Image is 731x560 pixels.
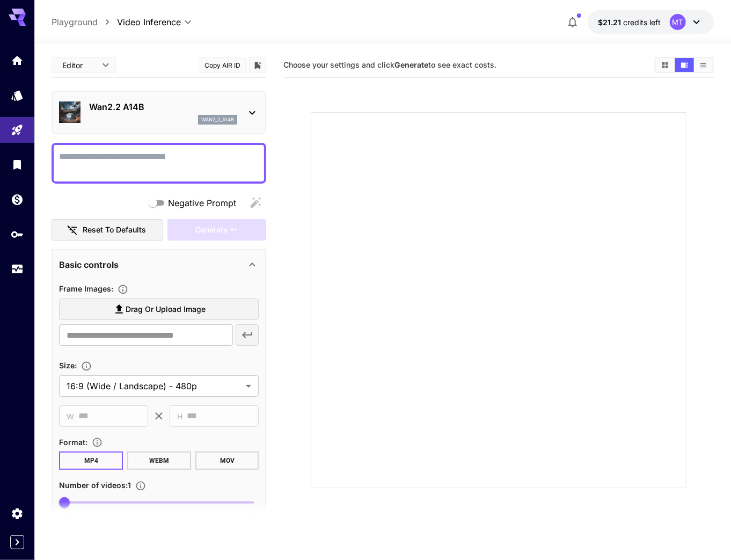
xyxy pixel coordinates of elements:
button: Show media in video view [675,58,694,72]
button: MOV [195,452,259,470]
span: Format : [59,438,87,447]
span: Drag or upload image [126,303,206,316]
label: Drag or upload image [59,299,259,321]
button: Choose the file format for the output video. [87,437,107,448]
button: $21.20879MT [588,10,714,34]
div: Home [11,54,24,67]
div: Wan2.2 A14Bwan2_2_a14b [59,96,259,129]
span: Choose your settings and click to see exact costs. [283,60,496,69]
p: Wan2.2 A14B [89,100,237,113]
div: Settings [11,507,24,520]
button: MP4 [59,452,123,470]
button: Adjust the dimensions of the generated image by specifying its width and height in pixels, or sel... [77,361,96,372]
div: Show media in grid viewShow media in video viewShow media in list view [655,57,714,73]
p: Basic controls [59,258,119,271]
span: Video Inference [117,16,181,28]
nav: breadcrumb [52,16,117,28]
div: Wallet [11,193,24,206]
b: Generate [394,60,428,69]
a: Playground [52,16,98,28]
button: Reset to defaults [52,219,163,241]
div: Basic controls [59,252,259,278]
span: Editor [62,60,96,71]
p: wan2_2_a14b [201,116,234,123]
div: $21.20879 [598,17,661,28]
button: Show media in grid view [656,58,675,72]
span: W [67,410,74,423]
button: Upload frame images. [113,284,133,295]
div: Playground [11,123,24,137]
span: Number of videos : 1 [59,481,131,490]
span: $21.21 [598,18,624,27]
button: Expand sidebar [10,535,24,549]
span: Frame Images : [59,284,113,293]
span: H [177,410,182,423]
button: Show media in list view [694,58,713,72]
div: Library [11,158,24,171]
button: WEBM [127,452,191,470]
button: Add to library [253,59,262,71]
button: Copy AIR ID [199,57,247,73]
div: API Keys [11,228,24,241]
div: Models [11,89,24,102]
div: MT [670,14,686,30]
button: Specify how many videos to generate in a single request. Each video generation will be charged se... [131,481,150,491]
span: credits left [624,18,661,27]
span: Negative Prompt [168,197,236,209]
span: Size : [59,361,77,370]
div: Usage [11,263,24,276]
span: 16:9 (Wide / Landscape) - 480p [67,380,242,392]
